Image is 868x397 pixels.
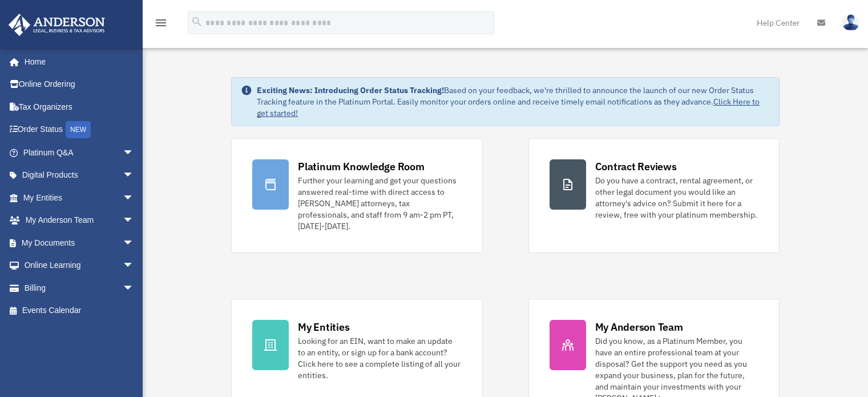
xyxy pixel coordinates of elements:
a: Tax Organizers [8,95,151,118]
span: arrow_drop_down [123,186,146,210]
div: Based on your feedback, we're thrilled to announce the launch of our new Order Status Tracking fe... [257,85,770,119]
div: Platinum Knowledge Room [298,159,425,174]
a: Events Calendar [8,299,151,322]
a: Online Learningarrow_drop_down [8,254,151,277]
strong: Exciting News: Introducing Order Status Tracking! [257,85,444,95]
a: Order StatusNEW [8,118,151,142]
span: arrow_drop_down [123,231,146,255]
i: search [191,15,203,28]
span: arrow_drop_down [123,164,146,187]
a: Click Here to get started! [257,97,760,118]
div: My Entities [298,320,349,334]
a: My Entitiesarrow_drop_down [8,186,151,209]
div: My Anderson Team [595,320,683,334]
span: arrow_drop_down [123,141,146,165]
div: Looking for an EIN, want to make an update to an entity, or sign up for a bank account? Click her... [298,335,461,381]
span: arrow_drop_down [123,209,146,232]
div: NEW [66,121,91,138]
img: User Pic [842,14,859,31]
div: Contract Reviews [595,159,677,174]
i: menu [154,16,168,30]
a: Platinum Q&Aarrow_drop_down [8,141,151,164]
img: Anderson Advisors Platinum Portal [5,14,108,36]
a: Contract Reviews Do you have a contract, rental agreement, or other legal document you would like... [528,138,780,253]
a: Home [8,50,146,73]
a: My Anderson Teamarrow_drop_down [8,209,151,232]
span: arrow_drop_down [123,276,146,300]
a: Digital Productsarrow_drop_down [8,164,151,187]
div: Do you have a contract, rental agreement, or other legal document you would like an attorney's ad... [595,175,758,220]
a: menu [154,20,168,30]
span: arrow_drop_down [123,254,146,278]
a: Platinum Knowledge Room Further your learning and get your questions answered real-time with dire... [231,138,482,253]
a: Billingarrow_drop_down [8,276,151,299]
a: My Documentsarrow_drop_down [8,231,151,254]
div: Further your learning and get your questions answered real-time with direct access to [PERSON_NAM... [298,175,461,232]
a: Online Ordering [8,73,151,96]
